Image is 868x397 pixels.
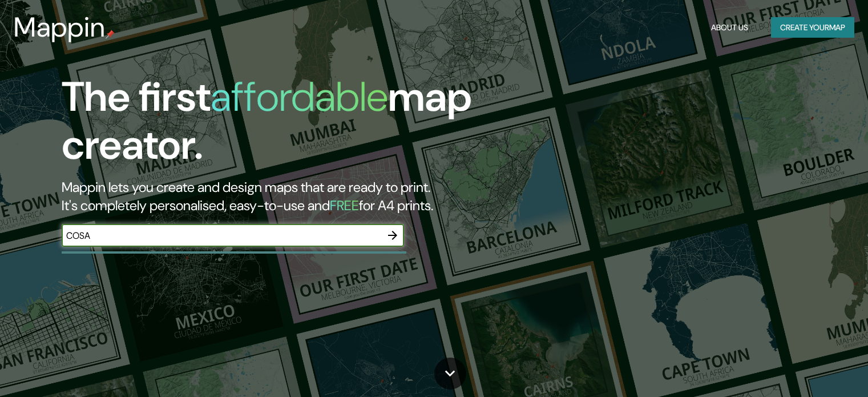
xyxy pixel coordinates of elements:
h3: Mappin [14,11,106,43]
h1: The first map creator. [62,73,496,178]
input: Choose your favourite place [62,229,381,242]
button: Create yourmap [771,17,854,38]
h2: Mappin lets you create and design maps that are ready to print. It's completely personalised, eas... [62,178,496,215]
button: About Us [706,17,753,38]
img: mappin-pin [106,30,115,39]
h5: FREE [330,197,359,214]
h1: affordable [211,70,388,123]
